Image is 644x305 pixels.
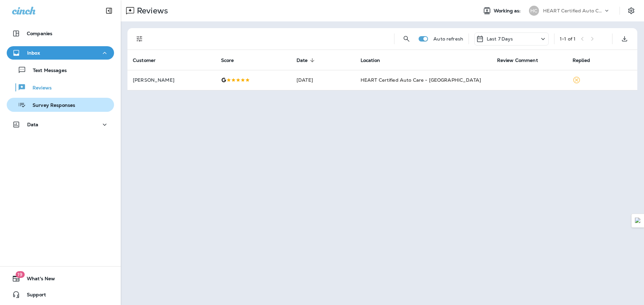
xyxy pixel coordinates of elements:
[494,8,522,14] span: Working as:
[297,58,308,63] span: Date
[433,36,463,42] p: Auto refresh
[221,57,243,63] span: Score
[27,31,52,36] p: Companies
[529,6,539,16] div: HC
[618,32,631,46] button: Export as CSV
[20,292,46,300] span: Support
[543,8,603,13] p: HEART Certified Auto Care
[560,36,576,42] div: 1 - 1 of 1
[573,57,599,63] span: Replied
[573,58,590,63] span: Replied
[133,57,164,63] span: Customer
[7,63,114,77] button: Text Messages
[7,80,114,94] button: Reviews
[133,32,146,46] button: Filters
[221,58,234,63] span: Score
[7,98,114,112] button: Survey Responses
[7,118,114,131] button: Data
[497,58,538,63] span: Review Comment
[26,85,52,91] p: Reviews
[20,276,55,284] span: What's New
[27,50,40,56] p: Inbox
[7,288,114,301] button: Support
[7,46,114,60] button: Inbox
[361,58,380,63] span: Location
[625,5,637,17] button: Settings
[26,102,75,109] p: Survey Responses
[400,32,413,46] button: Search Reviews
[291,70,355,90] td: [DATE]
[27,122,39,127] p: Data
[133,77,210,83] p: [PERSON_NAME]
[100,4,118,17] button: Collapse Sidebar
[26,68,67,74] p: Text Messages
[635,218,641,224] img: Detect Auto
[361,57,389,63] span: Location
[497,57,547,63] span: Review Comment
[7,272,114,285] button: 19What's New
[487,36,513,42] p: Last 7 Days
[15,271,24,278] span: 19
[297,57,317,63] span: Date
[361,77,481,83] span: HEART Certified Auto Care - [GEOGRAPHIC_DATA]
[133,58,156,63] span: Customer
[134,6,168,16] p: Reviews
[7,27,114,40] button: Companies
